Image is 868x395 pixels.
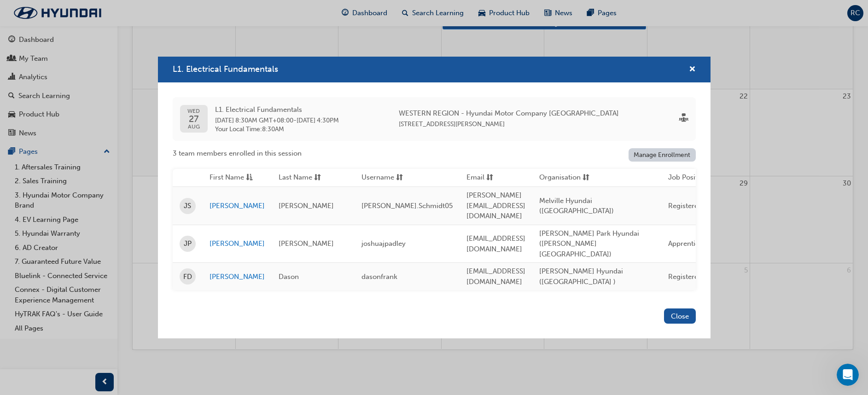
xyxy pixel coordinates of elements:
span: joshuajpadley [361,239,406,248]
span: Organisation [539,172,581,184]
span: [EMAIL_ADDRESS][DOMAIN_NAME] [466,267,525,286]
button: Usernamesorting-icon [361,172,412,184]
span: asc-icon [246,172,253,184]
span: 27 Aug 2025 8:30AM GMT+08:00 [215,116,293,124]
span: sorting-icon [396,172,403,184]
span: JP [184,238,192,249]
span: 27 Aug 2025 4:30PM [297,116,339,124]
span: dasonfrank [361,273,397,281]
a: [PERSON_NAME] [210,272,265,282]
span: Dason [279,273,299,281]
button: cross-icon [689,64,696,76]
span: [PERSON_NAME] Park Hyundai ([PERSON_NAME][GEOGRAPHIC_DATA]) [539,229,639,258]
span: cross-icon [689,66,696,74]
span: [PERSON_NAME].Schmidt05 [361,202,453,210]
iframe: Intercom live chat [837,364,859,386]
button: Emailsorting-icon [466,172,517,184]
span: L1. Electrical Fundamentals [215,105,339,115]
button: Last Namesorting-icon [279,172,329,184]
span: FD [183,272,192,282]
span: JS [184,201,191,211]
span: AUG [187,124,200,130]
span: Your Local Time : 8:30AM [215,125,339,134]
span: First Name [210,172,244,184]
span: 3 team members enrolled in this session [173,148,302,159]
button: Job Positionsorting-icon [668,172,719,184]
span: 27 [187,114,200,124]
span: sorting-icon [314,172,321,184]
span: [PERSON_NAME] [279,239,334,248]
span: Apprentice Technician [668,239,739,248]
span: WESTERN REGION - Hyundai Motor Company [GEOGRAPHIC_DATA] [399,108,619,119]
div: - [215,105,339,134]
span: Username [361,172,394,184]
span: [PERSON_NAME] Hyundai ([GEOGRAPHIC_DATA] ) [539,267,623,286]
span: L1. Electrical Fundamentals [173,64,278,74]
span: [PERSON_NAME][EMAIL_ADDRESS][DOMAIN_NAME] [466,191,525,220]
span: Melville Hyundai ([GEOGRAPHIC_DATA]) [539,197,614,215]
span: Job Position [668,172,708,184]
span: [PERSON_NAME] [279,202,334,210]
span: sorting-icon [583,172,589,184]
button: Close [664,308,696,324]
span: sorting-icon [486,172,493,184]
span: WED [187,108,200,114]
span: [EMAIL_ADDRESS][DOMAIN_NAME] [466,234,525,253]
div: L1. Electrical Fundamentals [158,57,711,339]
span: sessionType_FACE_TO_FACE-icon [679,114,688,124]
a: Manage Enrollment [629,148,696,162]
button: First Nameasc-icon [210,172,260,184]
span: Registered Technician [668,273,739,281]
span: [STREET_ADDRESS][PERSON_NAME] [399,120,505,128]
span: Registered Technician [668,202,739,210]
span: Last Name [279,172,312,184]
a: [PERSON_NAME] [210,201,265,211]
span: Email [466,172,484,184]
button: Organisationsorting-icon [539,172,590,184]
a: [PERSON_NAME] [210,238,265,249]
